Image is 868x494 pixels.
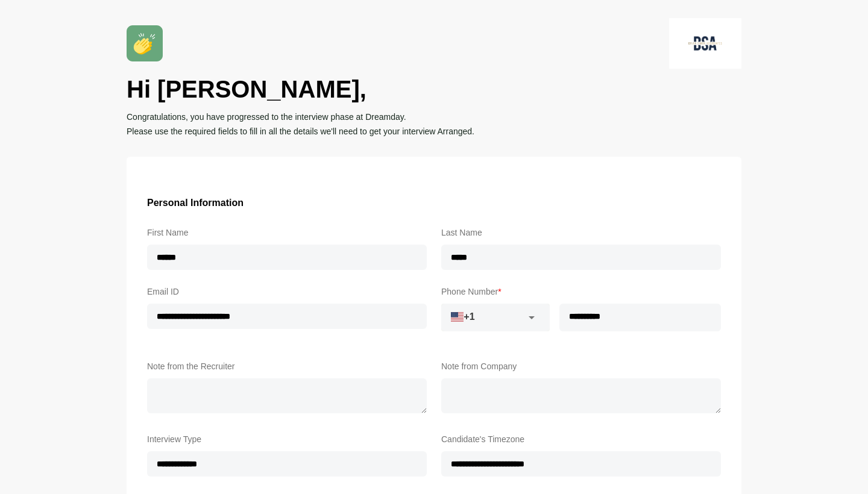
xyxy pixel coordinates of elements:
[441,432,721,446] label: Candidate's Timezone
[669,18,741,69] img: logo
[147,195,721,211] h3: Personal Information
[147,225,427,240] label: First Name
[127,73,741,105] h1: Hi [PERSON_NAME],
[127,112,406,122] strong: Congratulations, you have progressed to the interview phase at Dreamday.
[441,284,721,299] label: Phone Number
[147,284,427,299] label: Email ID
[441,225,721,240] label: Last Name
[147,359,427,374] label: Note from the Recruiter
[441,359,721,374] label: Note from Company
[127,124,741,139] p: Please use the required fields to fill in all the details we'll need to get your interview Arranged.
[147,432,427,446] label: Interview Type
